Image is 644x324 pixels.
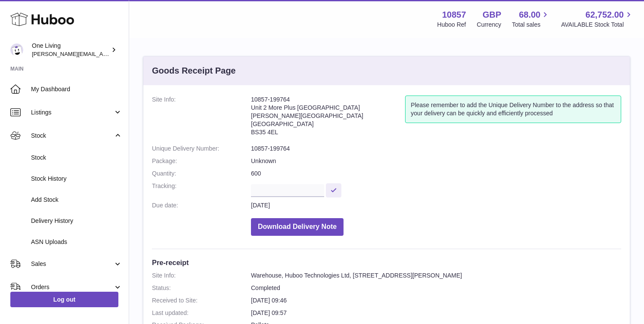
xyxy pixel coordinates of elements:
div: Please remember to add the Unique Delivery Number to the address so that your delivery can be qui... [405,96,621,123]
div: One Living [32,42,109,58]
span: ASN Uploads [31,238,122,246]
dd: Completed [251,284,621,292]
a: Log out [10,292,118,307]
address: 10857-199764 Unit 2 More Plus [GEOGRAPHIC_DATA] [PERSON_NAME][GEOGRAPHIC_DATA] [GEOGRAPHIC_DATA] ... [251,96,405,140]
dt: Status: [152,284,251,292]
dd: 600 [251,170,621,178]
dt: Unique Delivery Number: [152,145,251,153]
dd: 10857-199764 [251,145,621,153]
h3: Pre-receipt [152,258,621,267]
strong: 10857 [442,9,466,21]
div: Currency [477,21,502,29]
a: 62,752.00 AVAILABLE Stock Total [561,9,634,29]
span: [PERSON_NAME][EMAIL_ADDRESS][DOMAIN_NAME] [32,50,173,57]
dt: Site Info: [152,96,251,140]
span: Orders [31,283,113,291]
dt: Quantity: [152,170,251,178]
dt: Package: [152,157,251,165]
span: Add Stock [31,196,122,204]
dd: [DATE] 09:57 [251,309,621,317]
span: Stock History [31,175,122,183]
dd: [DATE] [251,201,621,210]
dt: Due date: [152,201,251,210]
span: Delivery History [31,217,122,225]
dd: Warehouse, Huboo Technologies Ltd, [STREET_ADDRESS][PERSON_NAME] [251,272,621,280]
dt: Received to Site: [152,296,251,305]
div: Huboo Ref [437,21,466,29]
dt: Tracking: [152,182,251,197]
span: Listings [31,108,113,117]
span: 62,752.00 [585,9,624,21]
span: Sales [31,260,113,268]
dd: Unknown [251,157,621,165]
h3: Goods Receipt Page [152,65,236,77]
span: My Dashboard [31,85,122,93]
a: 68.00 Total sales [512,9,550,29]
span: Total sales [512,21,550,29]
button: Download Delivery Note [251,218,344,236]
span: Stock [31,132,113,140]
span: Stock [31,154,122,162]
img: Jessica@oneliving.com [10,43,23,56]
span: 68.00 [519,9,540,21]
dt: Last updated: [152,309,251,317]
strong: GBP [483,9,501,21]
dt: Site Info: [152,272,251,280]
dd: [DATE] 09:46 [251,296,621,305]
span: AVAILABLE Stock Total [561,21,634,29]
